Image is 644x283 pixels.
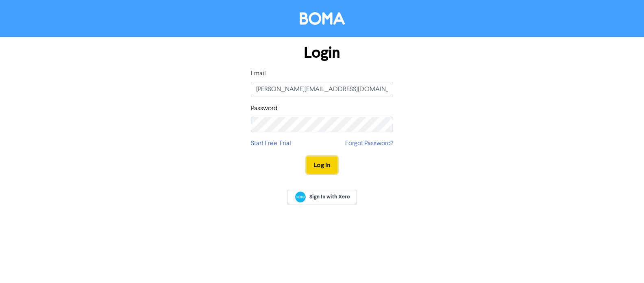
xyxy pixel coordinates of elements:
a: Sign In with Xero [287,190,357,204]
label: Password [251,104,277,113]
img: Xero logo [295,192,306,202]
img: BOMA Logo [300,12,345,25]
a: Start Free Trial [251,139,291,148]
a: Forgot Password? [345,139,393,148]
h1: Login [251,44,393,62]
label: Email [251,69,266,78]
button: Log In [307,157,337,174]
span: Sign In with Xero [309,193,350,200]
